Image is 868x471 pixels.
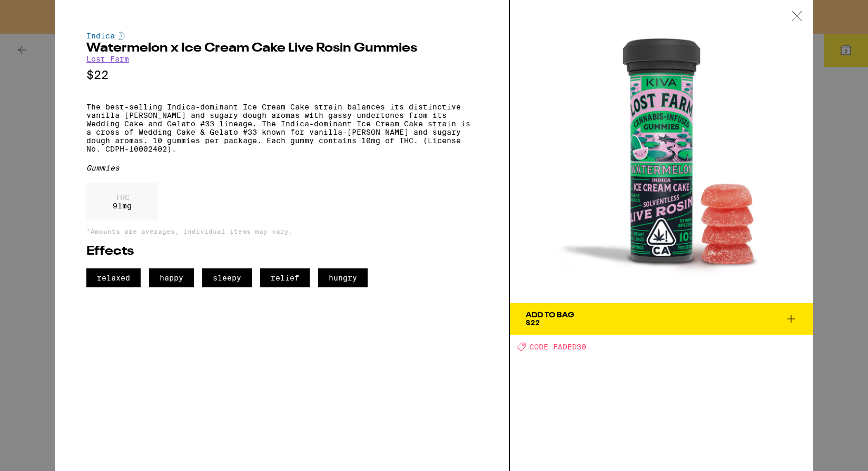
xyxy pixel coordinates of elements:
span: relief [260,268,310,287]
div: 91 mg [86,183,158,221]
a: Lost Farm [86,55,129,63]
span: relaxed [86,268,141,287]
span: $22 [526,318,540,327]
p: *Amounts are averages, individual items may vary. [86,228,477,235]
span: happy [149,268,194,287]
img: indicaColor.svg [119,32,125,40]
span: hungry [318,268,368,287]
span: sleepy [202,268,252,287]
div: Add To Bag [526,312,574,319]
p: THC [113,193,132,202]
p: The best-selling Indica-dominant Ice Cream Cake strain balances its distinctive vanilla-[PERSON_N... [86,103,477,153]
h2: Effects [86,245,477,258]
h2: Watermelon x Ice Cream Cake Live Rosin Gummies [86,42,477,55]
p: $22 [86,68,477,82]
span: CODE FADED30 [529,343,586,351]
button: Add To Bag$22 [510,303,813,335]
div: Gummies [86,164,477,172]
div: Indica [86,32,477,40]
